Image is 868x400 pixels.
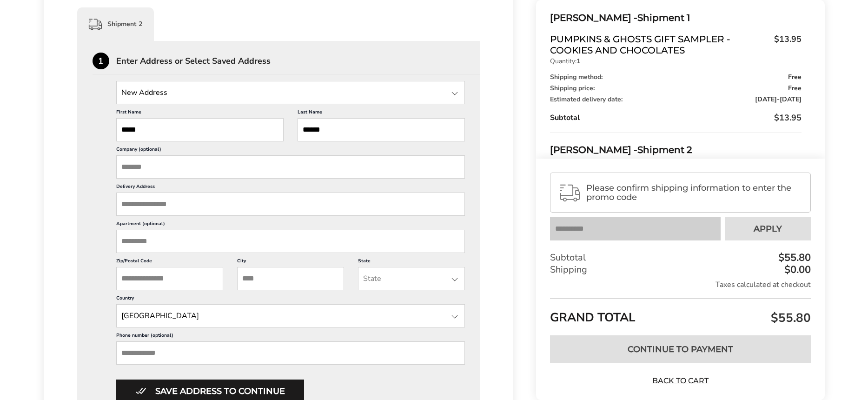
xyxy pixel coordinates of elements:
span: [PERSON_NAME] - [550,144,637,155]
label: Delivery Address [116,183,465,193]
div: $55.80 [776,253,811,263]
input: Company [116,155,465,179]
div: Shipment 2 [77,7,154,41]
span: $13.95 [774,112,802,123]
span: [DATE] [755,95,777,104]
span: $55.80 [769,310,811,326]
div: Shipment 2 [550,142,801,158]
label: Apartment (optional) [116,220,465,230]
a: Back to Cart [648,376,713,386]
div: Shipping [550,264,810,276]
span: $13.95 [769,33,802,53]
input: Delivery Address [116,193,465,216]
a: Pumpkins & Ghosts Gift Sampler - Cookies and Chocolates$13.95 [550,33,801,56]
div: $0.00 [782,265,811,275]
label: Country [116,295,465,304]
input: Last Name [298,118,465,141]
input: ZIP [116,267,223,290]
span: [DATE] [780,95,802,104]
div: Shipping price: [550,85,801,92]
p: Quantity: [550,58,801,65]
div: Subtotal [550,252,810,264]
input: City [237,267,344,290]
div: Shipping method: [550,74,801,80]
input: First Name [116,118,284,141]
div: GRAND TOTAL [550,298,810,328]
input: State [116,304,465,327]
div: Enter Address or Select Saved Address [116,57,481,65]
span: Pumpkins & Ghosts Gift Sampler - Cookies and Chocolates [550,33,769,56]
span: - [755,96,802,103]
div: Subtotal [550,112,801,123]
div: Taxes calculated at checkout [550,280,810,290]
div: Shipment 1 [550,10,801,26]
span: Please confirm shipping information to enter the promo code [586,183,802,202]
div: Estimated delivery date: [550,96,801,103]
label: State [358,258,465,267]
strong: 1 [576,57,580,66]
label: Last Name [298,109,465,118]
span: Apply [754,225,782,233]
button: Continue to Payment [550,335,810,363]
label: First Name [116,109,284,118]
div: 1 [93,53,109,69]
label: City [237,258,344,267]
label: Phone number (optional) [116,332,465,341]
span: Free [788,85,802,92]
label: Zip/Postal Code [116,258,223,267]
button: Apply [725,217,811,240]
span: [PERSON_NAME] - [550,12,637,23]
span: Free [788,74,802,80]
input: State [358,267,465,290]
input: State [116,81,465,104]
label: Company (optional) [116,146,465,155]
input: Apartment [116,230,465,253]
